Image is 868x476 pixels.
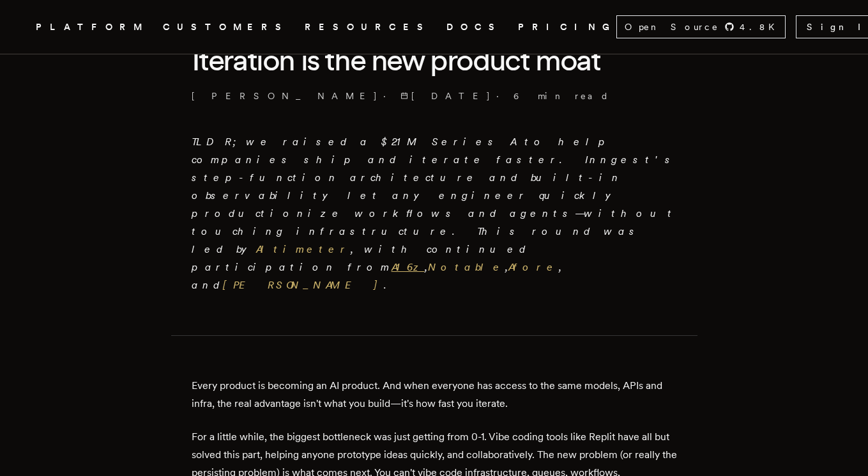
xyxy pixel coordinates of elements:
[446,19,503,35] a: DOCS
[428,261,505,273] a: Notable
[192,136,677,291] em: TLDR; we raised a $21M Series A to help companies ship and iterate faster. Inngest's step-functio...
[192,90,677,102] p: · ·
[514,90,609,102] span: 6 min read
[256,243,351,255] a: Altimeter
[625,20,719,33] span: Open Source
[508,261,559,273] a: Afore
[223,279,384,291] a: [PERSON_NAME]
[400,90,491,102] span: [DATE]
[192,40,677,79] h1: Iteration is the new product moat
[740,20,782,33] span: 4.8 K
[518,19,616,35] a: PRICING
[163,19,289,35] a: CUSTOMERS
[192,90,378,102] a: [PERSON_NAME]
[192,377,677,413] p: Every product is becoming an AI product. And when everyone has access to the same models, APIs an...
[392,261,425,273] a: A16z
[36,19,148,35] button: PLATFORM
[305,19,431,35] button: RESOURCES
